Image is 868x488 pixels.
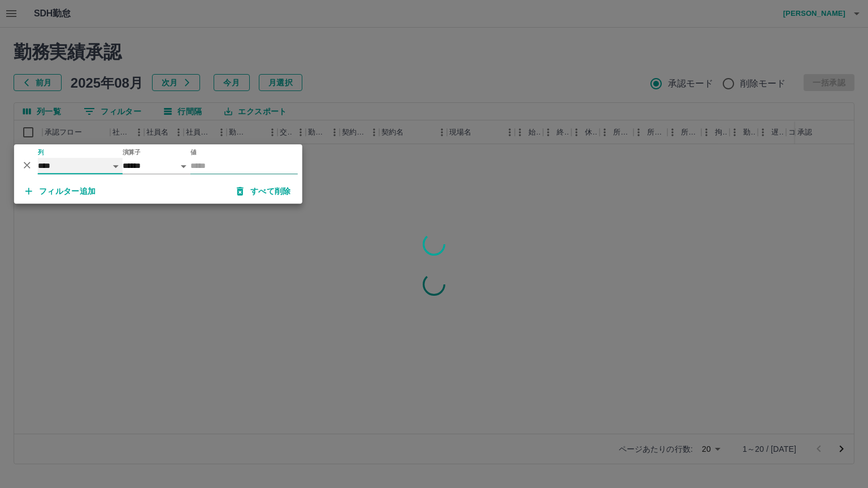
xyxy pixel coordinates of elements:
[190,148,197,157] label: 値
[19,157,36,174] button: 削除
[123,148,141,157] label: 演算子
[228,181,300,201] button: すべて削除
[16,181,105,201] button: フィルター追加
[38,148,44,157] label: 列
